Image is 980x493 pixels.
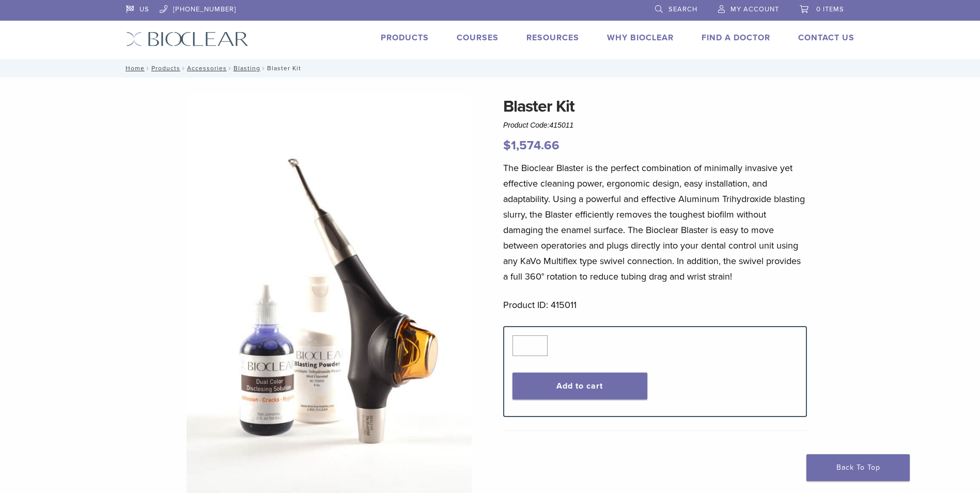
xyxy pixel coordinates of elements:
a: Resources [526,33,579,43]
a: Why Bioclear [607,33,674,43]
span: 415011 [550,121,574,129]
h1: Blaster Kit [503,94,807,119]
a: Accessories [187,65,227,72]
span: $ [503,138,511,153]
nav: Blaster Kit [118,59,862,78]
a: Back To Top [806,454,910,481]
bdi: 1,574.66 [503,138,559,153]
span: Search [668,5,697,13]
span: Product Code: [503,121,573,129]
span: / [227,66,234,71]
a: Products [381,33,429,43]
img: Bioclear [126,32,248,47]
button: Add to cart [512,373,647,399]
a: Contact Us [798,33,854,43]
p: The Bioclear Blaster is the perfect combination of minimally invasive yet effective cleaning powe... [503,160,807,284]
span: / [260,66,267,71]
a: Courses [457,33,499,43]
a: Blasting [234,65,260,72]
a: Home [122,65,145,72]
p: Product ID: 415011 [503,297,807,313]
a: Find A Doctor [702,33,770,43]
span: / [145,66,151,71]
a: Products [151,65,180,72]
span: / [180,66,187,71]
span: 0 items [816,5,844,13]
span: My Account [730,5,779,13]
